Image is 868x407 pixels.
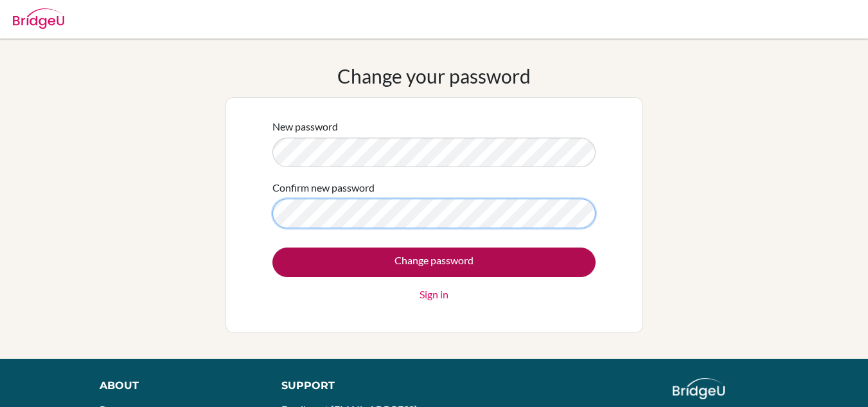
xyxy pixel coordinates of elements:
[13,8,64,29] img: Bridge-U
[272,180,375,195] label: Confirm new password
[100,378,252,393] div: About
[272,119,338,134] label: New password
[281,378,421,393] div: Support
[420,287,448,302] a: Sign in
[673,378,725,399] img: logo_white@2x-f4f0deed5e89b7ecb1c2cc34c3e3d731f90f0f143d5ea2071677605dd97b5244.png
[337,64,531,87] h1: Change your password
[272,248,596,277] input: Change password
